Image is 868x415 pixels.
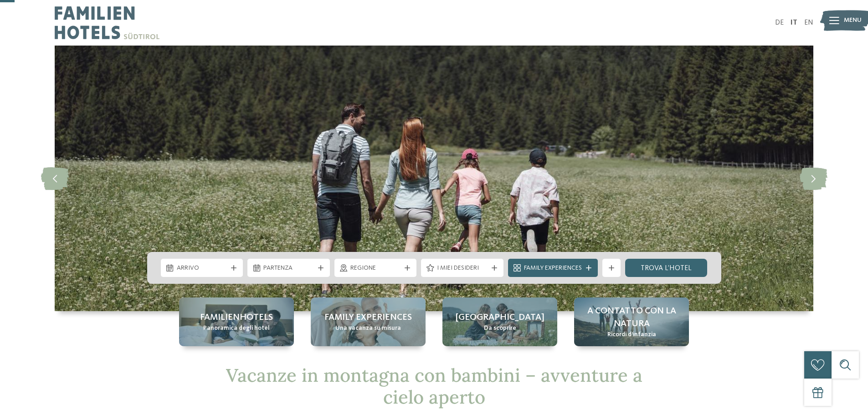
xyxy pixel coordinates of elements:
[607,330,656,339] span: Ricordi d’infanzia
[437,264,488,273] span: I miei desideri
[179,297,294,346] a: Vacanze in montagna con bambini: un’esperienza speciale Familienhotels Panoramica degli hotel
[804,19,813,26] a: EN
[350,264,401,273] span: Regione
[200,311,273,324] span: Familienhotels
[625,259,708,277] a: trova l’hotel
[442,297,557,346] a: Vacanze in montagna con bambini: un’esperienza speciale [GEOGRAPHIC_DATA] Da scoprire
[311,297,426,346] a: Vacanze in montagna con bambini: un’esperienza speciale Family experiences Una vacanza su misura
[203,324,270,333] span: Panoramica degli hotel
[484,324,516,333] span: Da scoprire
[263,264,314,273] span: Partenza
[791,19,797,26] a: IT
[583,305,680,330] span: A contatto con la natura
[524,264,582,273] span: Family Experiences
[844,16,862,25] span: Menu
[456,311,544,324] span: [GEOGRAPHIC_DATA]
[574,297,689,346] a: Vacanze in montagna con bambini: un’esperienza speciale A contatto con la natura Ricordi d’infanzia
[177,264,227,273] span: Arrivo
[324,311,412,324] span: Family experiences
[335,324,401,333] span: Una vacanza su misura
[55,46,813,311] img: Vacanze in montagna con bambini: un’esperienza speciale
[775,19,784,26] a: DE
[226,364,642,409] span: Vacanze in montagna con bambini – avventure a cielo aperto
